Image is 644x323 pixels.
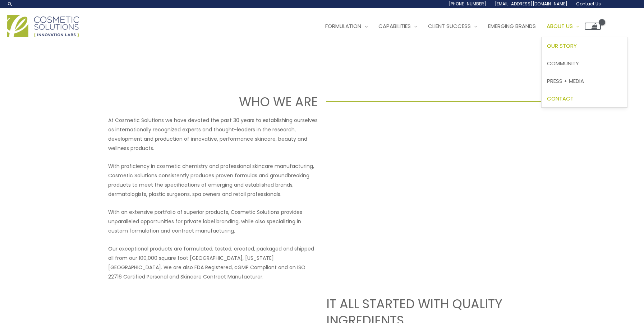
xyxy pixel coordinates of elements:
span: Capabilities [378,22,411,30]
a: Client Success [423,15,483,37]
span: About Us [547,22,573,30]
a: Our Story [542,37,627,55]
span: Press + Media [547,77,584,85]
a: About Us [541,15,585,37]
span: [PHONE_NUMBER] [449,1,486,7]
img: Cosmetic Solutions Logo [7,15,79,37]
span: Contact Us [576,1,601,7]
a: Contact [542,90,627,107]
span: [EMAIL_ADDRESS][DOMAIN_NAME] [495,1,567,7]
span: Emerging Brands [488,22,536,30]
iframe: Get to know Cosmetic Solutions Private Label Skin Care [326,116,536,233]
p: With proficiency in cosmetic chemistry and professional skincare manufacturing, Cosmetic Solution... [108,161,318,199]
p: With an extensive portfolio of superior products, Cosmetic Solutions provides unparalleled opport... [108,207,318,235]
a: Search icon link [7,1,13,7]
a: Press + Media [542,72,627,90]
span: Community [547,60,579,67]
a: Community [542,55,627,72]
span: Formulation [325,22,361,30]
a: View Shopping Cart, empty [585,23,601,30]
a: Emerging Brands [483,15,541,37]
nav: Site Navigation [314,15,601,37]
p: Our exceptional products are formulated, tested, created, packaged and shipped all from our 100,0... [108,244,318,281]
span: Our Story [547,42,577,50]
h1: WHO WE ARE [42,93,318,111]
span: Client Success [428,22,471,30]
a: Formulation [320,15,373,37]
p: At Cosmetic Solutions we have devoted the past 30 years to establishing ourselves as internationa... [108,116,318,153]
a: Capabilities [373,15,423,37]
span: Contact [547,95,574,102]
